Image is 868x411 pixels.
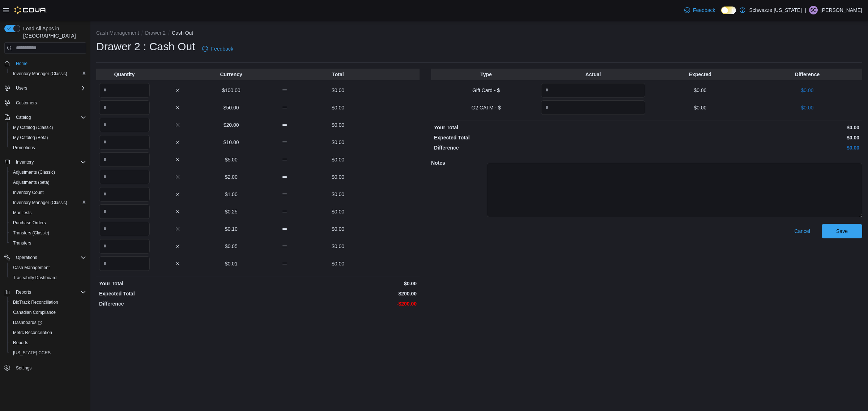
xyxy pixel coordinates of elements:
p: Expected [648,71,752,78]
p: [PERSON_NAME] [821,6,862,14]
img: Cova [14,7,47,14]
a: Metrc Reconciliation [10,328,55,337]
p: Difference [99,300,256,307]
span: Feedback [693,7,715,14]
span: Customers [16,100,37,106]
span: Settings [16,365,31,371]
span: Promotions [10,143,86,152]
p: Schwazze [US_STATE] [749,6,802,14]
span: Customers [13,98,86,107]
p: $0.05 [206,243,256,250]
p: $5.00 [206,156,256,163]
p: -$200.00 [259,300,417,307]
button: Cash Out [172,30,193,36]
a: Cash Management [10,263,52,272]
p: Difference [434,144,645,151]
button: Inventory Manager (Classic) [7,198,89,208]
button: Save [822,224,862,238]
button: Catalog [13,113,34,122]
p: Actual [541,71,645,78]
span: Operations [13,253,86,262]
span: Cash Management [10,263,86,272]
p: $0.00 [259,280,417,287]
span: Reports [10,338,86,347]
button: Adjustments (Classic) [7,167,89,177]
input: Quantity [99,222,150,236]
span: Inventory Count [13,190,44,195]
span: [US_STATE] CCRS [13,350,51,356]
a: Inventory Manager (Classic) [10,198,70,207]
a: Purchase Orders [10,219,49,227]
p: $50.00 [206,104,256,111]
p: $0.10 [206,225,256,233]
p: $0.00 [755,104,859,111]
nav: Complex example [4,55,86,392]
h5: Notes [431,156,485,170]
p: $0.00 [313,87,363,94]
span: SG [810,6,816,14]
p: $0.25 [206,208,256,215]
input: Quantity [99,204,150,219]
p: $1.00 [206,191,256,198]
button: Purchase Orders [7,218,89,228]
button: Adjustments (beta) [7,177,89,187]
button: Inventory [13,158,37,166]
span: Promotions [13,145,35,151]
span: Feedback [211,45,233,52]
span: Adjustments (beta) [10,178,86,187]
a: Adjustments (beta) [10,178,52,187]
p: $0.00 [313,225,363,233]
input: Dark Mode [721,7,736,14]
span: Manifests [13,210,31,216]
button: Settings [1,362,89,373]
span: Inventory Count [10,188,86,197]
p: Difference [755,71,859,78]
span: Canadian Compliance [13,310,56,315]
p: $200.00 [259,290,417,297]
input: Quantity [541,83,645,98]
span: Inventory [13,158,86,166]
button: Operations [1,252,89,263]
button: Inventory [1,157,89,167]
button: Users [1,83,89,93]
span: Save [836,228,848,235]
a: Dashboards [7,317,89,328]
p: $0.00 [648,144,859,151]
p: $0.00 [313,139,363,146]
button: My Catalog (Classic) [7,122,89,133]
span: Load All Apps in [GEOGRAPHIC_DATA] [20,25,86,39]
p: $0.00 [313,173,363,181]
button: Drawer 2 [145,30,166,36]
span: My Catalog (Classic) [13,125,53,130]
input: Quantity [99,256,150,271]
span: Purchase Orders [10,219,86,227]
a: Dashboards [10,318,45,327]
input: Quantity [99,118,150,132]
button: Customers [1,98,89,108]
a: Feedback [681,3,718,17]
a: BioTrack Reconciliation [10,298,61,307]
span: Catalog [13,113,86,122]
span: Home [16,61,27,66]
p: $0.00 [648,104,752,111]
button: Home [1,58,89,69]
span: Dashboards [13,320,42,325]
p: Currency [206,71,256,78]
button: Transfers (Classic) [7,228,89,238]
p: G2 CATM - $ [434,104,538,111]
p: $0.00 [313,191,363,198]
span: Transfers [10,239,86,247]
button: Operations [13,253,40,262]
a: Adjustments (Classic) [10,168,58,177]
button: [US_STATE] CCRS [7,348,89,358]
span: Inventory Manager (Classic) [10,69,86,78]
button: Reports [7,338,89,348]
input: Quantity [99,135,150,150]
a: Promotions [10,143,38,152]
a: Transfers [10,239,34,247]
button: Promotions [7,143,89,153]
input: Quantity [99,100,150,115]
span: Reports [13,288,86,297]
p: $0.00 [313,208,363,215]
button: Cash Management [7,263,89,273]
